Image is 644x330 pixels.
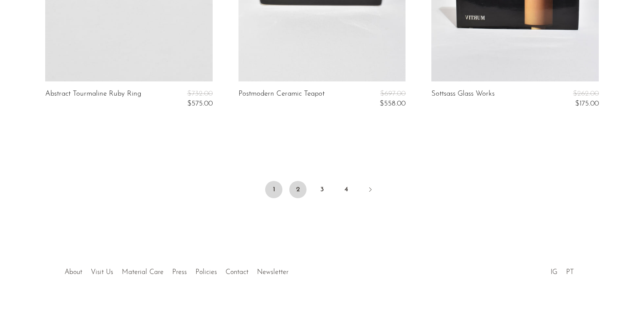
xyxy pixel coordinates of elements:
a: About [65,269,82,276]
span: $575.00 [187,100,213,107]
a: 3 [313,181,331,198]
ul: Social Medias [546,262,578,278]
a: Press [172,269,187,276]
a: Policies [195,269,217,276]
a: Material Care [122,269,164,276]
a: IG [551,269,557,276]
a: Postmodern Ceramic Teapot [238,90,325,108]
a: PT [566,269,574,276]
a: 2 [289,181,307,198]
a: Visit Us [91,269,113,276]
a: 4 [337,181,355,198]
a: Sottsass Glass Works [431,90,495,108]
a: Next [362,181,379,200]
span: $732.00 [187,90,213,97]
ul: Quick links [60,262,293,278]
span: $558.00 [380,100,406,107]
a: Abstract Tourmaline Ruby Ring [45,90,141,108]
span: $697.00 [380,90,406,97]
a: Contact [226,269,248,276]
span: 1 [265,181,282,198]
span: $175.00 [575,100,599,107]
span: $262.00 [573,90,599,97]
